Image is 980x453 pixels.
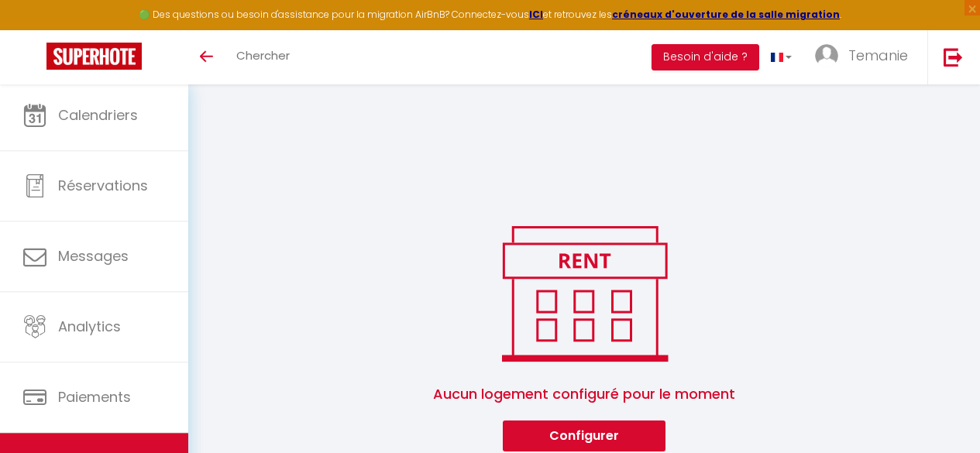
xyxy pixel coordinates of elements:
span: Temanie [848,46,908,65]
span: Analytics [58,317,121,336]
span: Messages [58,246,129,266]
a: ... Temanie [803,30,927,84]
span: Chercher [236,47,290,63]
button: Configurer [503,420,665,451]
button: Besoin d'aide ? [652,44,759,70]
span: Paiements [58,387,131,407]
img: rent.png [486,219,683,368]
img: logout [944,47,963,67]
a: ICI [529,8,543,21]
img: ... [815,44,838,67]
a: créneaux d'ouverture de la salle migration [612,8,840,21]
span: Réservations [58,176,148,195]
a: Chercher [225,30,301,84]
span: Calendriers [58,105,138,125]
span: Aucun logement configuré pour le moment [207,368,961,420]
img: Super Booking [46,43,142,70]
